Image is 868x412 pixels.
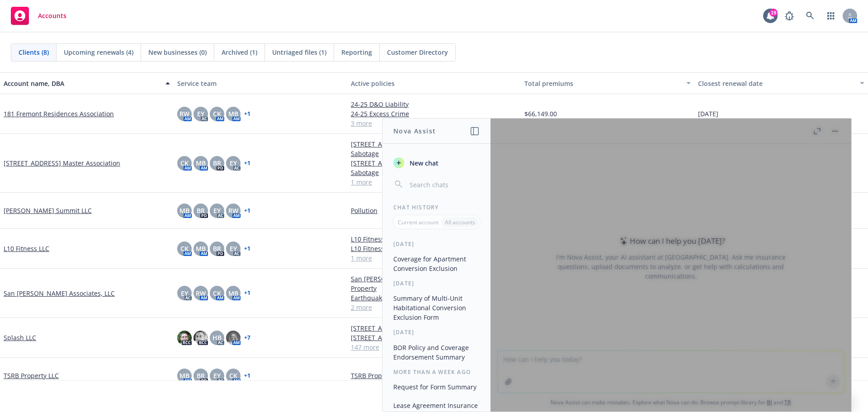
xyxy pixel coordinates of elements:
a: 24-25 D&O Liability [351,99,517,109]
a: Splash LLC [4,333,36,342]
div: Total premiums [524,79,681,88]
span: MB [179,371,189,380]
a: + 7 [244,335,250,341]
a: San [PERSON_NAME] Associates, LLC - Commercial Property [351,274,517,293]
a: TSRB Property LLC - Pollution [351,371,517,380]
a: [STREET_ADDRESS] Master Association [4,158,120,168]
span: RW [228,206,238,215]
div: Account name, DBA [4,79,160,88]
a: + 1 [244,290,250,296]
a: Accounts [7,3,70,28]
span: Untriaged files (1) [272,47,326,57]
span: $66,149.00 [524,109,557,118]
div: [DATE] [382,279,491,287]
span: EY [230,158,237,168]
a: TSRB Property LLC [4,371,59,380]
span: EY [181,289,188,298]
span: MB [228,289,238,298]
a: [STREET_ADDRESS] Master Association - Terrorism and Sabotage [351,139,517,158]
span: [DATE] [698,109,718,118]
img: photo [226,331,241,345]
span: BR [197,371,205,380]
button: Service team [174,72,347,94]
a: + 1 [244,208,250,213]
a: Report a Bug [780,7,798,25]
button: Total premiums [521,72,694,94]
h1: Nova Assist [393,126,436,136]
a: [STREET_ADDRESS] Master Association - Terrorism and Sabotage [351,158,517,177]
a: Search [801,7,819,25]
img: photo [193,331,208,345]
a: 3 more [351,118,517,128]
div: Active policies [351,79,517,88]
span: EY [197,109,204,118]
div: [DATE] [382,240,491,248]
span: EY [213,371,221,380]
span: RW [196,289,206,298]
a: 2 more [351,303,517,312]
input: Search chats [408,178,480,191]
a: Earthquake [351,293,517,303]
a: 181 Fremont Residences Association [4,109,114,118]
div: More than a week ago [382,368,491,376]
a: Switch app [822,7,840,25]
span: CK [213,289,221,298]
button: Summary of Multi-Unit Habitational Conversion Exclusion Form [390,291,483,325]
span: New businesses (0) [148,47,207,57]
span: HB [212,333,222,342]
a: 147 more [351,342,517,352]
span: BR [197,206,205,215]
a: San [PERSON_NAME] Associates, LLC [4,289,115,298]
div: Chat History [382,204,491,211]
span: CK [180,244,189,253]
button: Coverage for Apartment Conversion Exclusion [390,251,483,276]
p: Current account [398,218,439,226]
span: BR [213,244,221,253]
div: [DATE] [382,328,491,336]
a: + 1 [244,161,250,166]
span: New chat [408,158,439,168]
span: EY [213,206,221,215]
button: Closest renewal date [694,72,868,94]
a: L10 Fitness LLC [4,244,49,253]
span: RW [179,109,189,118]
div: 19 [769,9,778,17]
span: Clients (8) [19,47,49,57]
div: Closest renewal date [698,79,854,88]
a: + 1 [244,111,250,117]
a: + 1 [244,246,250,251]
span: Upcoming renewals (4) [64,47,133,57]
span: CK [229,371,237,380]
img: photo [177,331,192,345]
a: [STREET_ADDRESS][PERSON_NAME] [351,333,517,342]
a: L10 Fitness LLC - Commercial Umbrella [351,244,517,253]
span: MB [179,206,189,215]
a: 24-25 Excess Crime [351,109,517,118]
button: New chat [390,155,483,171]
span: Accounts [38,12,66,19]
button: Active policies [347,72,521,94]
a: 1 more [351,253,517,263]
span: MB [196,158,206,168]
span: Reporting [341,47,372,57]
a: [STREET_ADDRESS][PERSON_NAME] [351,323,517,333]
span: CK [180,158,189,168]
span: MB [228,109,238,118]
span: BR [213,158,221,168]
a: L10 Fitness LLC - General Liability [351,234,517,244]
a: 1 more [351,177,517,187]
button: BOR Policy and Coverage Endorsement Summary [390,340,483,365]
span: EY [230,244,237,253]
div: Service team [177,79,344,88]
span: CK [213,109,221,118]
p: All accounts [445,218,475,226]
button: Request for Form Summary [390,379,483,394]
span: Customer Directory [387,47,448,57]
span: Archived (1) [222,47,257,57]
a: + 1 [244,373,250,379]
span: MB [196,244,206,253]
a: [PERSON_NAME] Summit LLC [4,206,92,215]
a: Pollution [351,206,517,215]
